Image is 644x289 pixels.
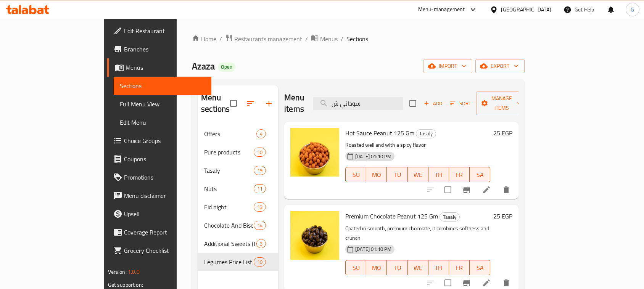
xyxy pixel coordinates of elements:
[204,184,254,193] span: Nuts
[482,278,491,287] a: Edit menu item
[473,169,487,180] span: SA
[198,216,278,234] div: Chocolate And Biscuits14
[204,148,254,157] span: Pure products
[390,262,404,273] span: TU
[107,40,212,58] a: Branches
[450,99,471,108] span: Sort
[345,167,366,182] button: SU
[493,211,512,222] h6: 25 EGP
[452,262,467,273] span: FR
[107,241,212,260] a: Grocery Checklist
[120,81,206,90] span: Sections
[387,167,407,182] button: TU
[254,167,266,174] span: 19
[254,166,266,175] div: items
[198,180,278,198] div: Nuts11
[369,262,384,273] span: MO
[449,167,470,182] button: FR
[475,59,525,73] button: export
[198,122,278,274] nav: Menu sections
[449,260,470,275] button: FR
[107,223,212,241] a: Coverage Report
[440,213,459,222] span: Tasaly
[218,63,235,72] div: Open
[124,45,206,54] span: Branches
[257,240,266,247] span: 3
[204,202,254,212] span: Eid night
[290,211,339,260] img: Premium Chocolate Peanut 125 Gm
[408,167,428,182] button: WE
[107,168,212,186] a: Promotions
[418,5,465,14] div: Menu-management
[497,181,515,199] button: delete
[440,182,456,198] span: Select to update
[320,34,338,43] span: Menus
[290,128,339,177] img: Hot Sauce Peanut 125 Gm
[107,186,212,205] a: Menu disclaimer
[431,169,446,180] span: TH
[204,239,256,248] span: Additional Sweets (Toffee, Nougat And Jelly)
[218,64,235,70] span: Open
[256,239,266,248] div: items
[421,98,445,109] span: Add item
[405,95,421,111] span: Select section
[198,161,278,180] div: Tasaly19
[349,169,363,180] span: SU
[254,202,266,212] div: items
[501,5,551,14] div: [GEOGRAPHIC_DATA]
[431,262,446,273] span: TH
[408,260,428,275] button: WE
[482,185,491,194] a: Edit menu item
[428,260,449,275] button: TH
[107,150,212,168] a: Coupons
[225,95,241,111] span: Select all sections
[448,98,473,109] button: Sort
[345,210,438,222] span: Premium Chocolate Peanut 125 Gm
[198,234,278,253] div: Additional Sweets (Toffee, Nougat And Jelly)3
[234,34,302,43] span: Restaurants management
[124,136,206,145] span: Choice Groups
[260,94,278,112] button: Add section
[254,148,266,157] div: items
[107,132,212,150] a: Choice Groups
[345,224,490,243] p: Coated in smooth, premium chocolate, it combines softness and crunch.
[445,98,476,109] span: Sort items
[482,94,521,113] span: Manage items
[124,26,206,35] span: Edit Restaurant
[254,185,266,193] span: 11
[254,222,266,229] span: 14
[352,246,394,253] span: [DATE] 01:10 PM
[345,260,366,275] button: SU
[108,267,127,277] span: Version:
[411,262,425,273] span: WE
[124,246,206,255] span: Grocery Checklist
[198,143,278,161] div: Pure products10
[219,34,222,43] li: /
[114,77,212,95] a: Sections
[225,34,302,44] a: Restaurants management
[311,34,338,44] a: Menus
[430,61,466,71] span: import
[390,169,404,180] span: TU
[107,22,212,40] a: Edit Restaurant
[192,34,525,44] nav: breadcrumb
[107,205,212,223] a: Upsell
[256,129,266,138] div: items
[345,127,414,139] span: Hot Sauce Peanut 125 Gm
[257,130,266,138] span: 4
[305,34,308,43] li: /
[198,253,278,271] div: Legumes Price List10
[204,257,254,267] div: Legumes Price List
[204,166,254,175] span: Tasaly
[204,129,256,138] span: Offers
[346,34,368,43] span: Sections
[198,125,278,143] div: Offers4
[416,129,436,138] span: Tasaly
[241,94,260,112] span: Sort sections
[476,92,527,115] button: Manage items
[120,100,206,109] span: Full Menu View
